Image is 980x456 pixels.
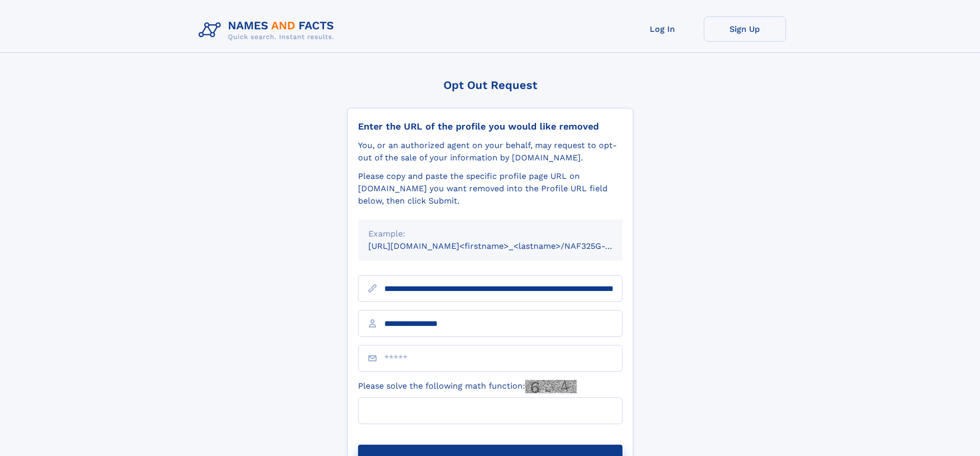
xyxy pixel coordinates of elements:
[358,121,622,132] div: Enter the URL of the profile you would like removed
[358,139,622,164] div: You, or an authorized agent on your behalf, may request to opt-out of the sale of your informatio...
[358,170,622,207] div: Please copy and paste the specific profile page URL on [DOMAIN_NAME] you want removed into the Pr...
[368,241,642,251] small: [URL][DOMAIN_NAME]<firstname>_<lastname>/NAF325G-xxxxxxxx
[358,380,577,393] label: Please solve the following math function:
[347,79,633,92] div: Opt Out Request
[704,16,786,42] a: Sign Up
[368,228,612,240] div: Example:
[194,16,343,44] img: Logo Names and Facts
[621,16,704,42] a: Log In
